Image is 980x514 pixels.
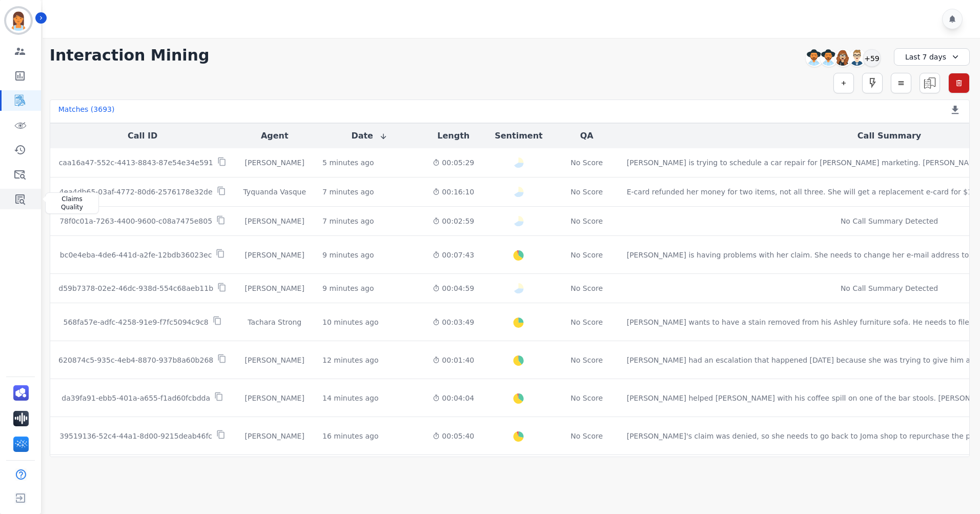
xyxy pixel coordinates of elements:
[433,317,474,327] div: 00:03:49
[58,355,213,365] p: 620874c5-935c-4eb4-8870-937b8a60b268
[580,130,594,142] button: QA
[243,216,307,226] div: [PERSON_NAME]
[433,431,474,441] div: 00:05:40
[570,283,603,293] div: No Score
[570,355,603,365] div: No Score
[59,431,212,441] p: 39519136-52c4-44a1-8d00-9215deab46fc
[322,216,374,226] div: 7 minutes ago
[243,250,307,260] div: [PERSON_NAME]
[60,250,212,260] p: bc0e4eba-4de6-441d-a2fe-12bdb36023ec
[59,187,213,197] p: 4ea4db65-03af-4772-80d6-2576178e32de
[570,317,603,327] div: No Score
[437,130,469,142] button: Length
[243,187,307,197] div: Tyquanda Vasque
[322,317,378,327] div: 10 minutes ago
[243,283,307,293] div: [PERSON_NAME]
[894,48,970,66] div: Last 7 days
[64,317,209,327] p: 568fa57e-adfc-4258-91e9-f7fc5094c9c8
[570,250,603,260] div: No Score
[261,130,289,142] button: Agent
[322,187,374,197] div: 7 minutes ago
[570,187,603,197] div: No Score
[351,130,387,142] button: Date
[322,355,378,365] div: 12 minutes ago
[433,187,474,197] div: 00:16:10
[243,355,307,365] div: [PERSON_NAME]
[863,49,881,67] div: +59
[495,130,542,142] button: Sentiment
[433,283,474,293] div: 00:04:59
[322,157,374,168] div: 5 minutes ago
[570,157,603,168] div: No Score
[322,250,374,260] div: 9 minutes ago
[62,393,210,403] p: da39fa91-ebb5-401a-a655-f1ad60fcbdda
[243,157,307,168] div: [PERSON_NAME]
[570,393,603,403] div: No Score
[243,317,307,327] div: Tachara Strong
[128,130,157,142] button: Call ID
[322,431,378,441] div: 16 minutes ago
[433,393,474,403] div: 00:04:04
[433,157,474,168] div: 00:05:29
[50,46,210,65] h1: Interaction Mining
[322,283,374,293] div: 9 minutes ago
[6,8,31,33] img: Bordered avatar
[59,216,212,226] p: 78f0c01a-7263-4400-9600-c08a7475e805
[570,216,603,226] div: No Score
[58,283,213,293] p: d59b7378-02e2-46dc-938d-554c68aeb11b
[322,393,378,403] div: 14 minutes ago
[433,216,474,226] div: 00:02:59
[433,250,474,260] div: 00:07:43
[243,393,307,403] div: [PERSON_NAME]
[433,355,474,365] div: 00:01:40
[58,104,115,118] div: Matches ( 3693 )
[857,130,921,142] button: Call Summary
[243,431,307,441] div: [PERSON_NAME]
[570,431,603,441] div: No Score
[59,157,213,168] p: caa16a47-552c-4413-8843-87e54e34e591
